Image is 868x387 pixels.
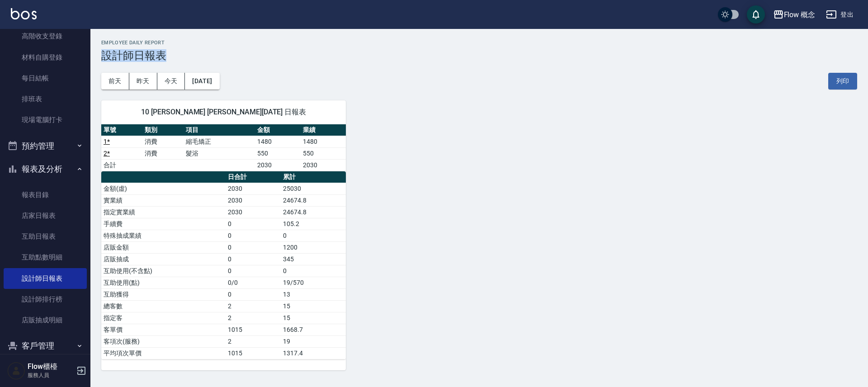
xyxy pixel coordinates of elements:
[281,347,346,359] td: 1317.4
[101,218,226,230] td: 手續費
[226,300,280,312] td: 2
[226,312,280,324] td: 2
[281,230,346,241] td: 0
[142,136,184,147] td: 消費
[301,159,346,171] td: 2030
[185,73,219,90] button: [DATE]
[226,206,280,218] td: 2030
[101,124,346,171] table: a dense table
[101,124,142,136] th: 單號
[226,265,280,277] td: 0
[101,312,226,324] td: 指定客
[281,312,346,324] td: 15
[101,265,226,277] td: 互助使用(不含點)
[101,73,129,90] button: 前天
[4,26,87,47] a: 高階收支登錄
[4,226,87,247] a: 互助日報表
[28,362,74,371] h5: Flow櫃檯
[828,73,857,90] button: 列印
[301,124,346,136] th: 業績
[4,134,87,158] button: 預約管理
[784,9,816,20] div: Flow 概念
[7,362,25,380] img: Person
[4,247,87,268] a: 互助點數明細
[11,8,37,19] img: Logo
[281,183,346,194] td: 25030
[184,147,255,159] td: 髮浴
[101,194,226,206] td: 實業績
[255,136,300,147] td: 1480
[281,265,346,277] td: 0
[226,253,280,265] td: 0
[4,184,87,205] a: 報表目錄
[4,205,87,226] a: 店家日報表
[301,136,346,147] td: 1480
[142,147,184,159] td: 消費
[101,40,857,46] h2: Employee Daily Report
[255,147,300,159] td: 550
[4,268,87,289] a: 設計師日報表
[4,157,87,181] button: 報表及分析
[281,288,346,300] td: 13
[281,277,346,288] td: 19/570
[101,300,226,312] td: 總客數
[281,324,346,335] td: 1668.7
[101,324,226,335] td: 客單價
[226,241,280,253] td: 0
[301,147,346,159] td: 550
[281,194,346,206] td: 24674.8
[4,334,87,358] button: 客戶管理
[281,335,346,347] td: 19
[255,159,300,171] td: 2030
[101,159,142,171] td: 合計
[226,324,280,335] td: 1015
[226,347,280,359] td: 1015
[747,5,765,24] button: save
[822,6,857,23] button: 登出
[4,68,87,89] a: 每日結帳
[281,253,346,265] td: 345
[4,47,87,68] a: 材料自購登錄
[101,347,226,359] td: 平均項次單價
[101,230,226,241] td: 特殊抽成業績
[281,218,346,230] td: 105.2
[226,171,280,183] th: 日合計
[112,108,335,117] span: 10 [PERSON_NAME] [PERSON_NAME][DATE] 日報表
[101,253,226,265] td: 店販抽成
[226,194,280,206] td: 2030
[101,288,226,300] td: 互助獲得
[129,73,157,90] button: 昨天
[28,371,74,379] p: 服務人員
[281,300,346,312] td: 15
[4,289,87,310] a: 設計師排行榜
[255,124,300,136] th: 金額
[281,241,346,253] td: 1200
[4,310,87,330] a: 店販抽成明細
[157,73,185,90] button: 今天
[226,183,280,194] td: 2030
[101,335,226,347] td: 客項次(服務)
[4,109,87,130] a: 現場電腦打卡
[769,5,819,24] button: Flow 概念
[184,136,255,147] td: 縮毛矯正
[4,89,87,109] a: 排班表
[226,288,280,300] td: 0
[184,124,255,136] th: 項目
[281,206,346,218] td: 24674.8
[142,124,184,136] th: 類別
[101,171,346,359] table: a dense table
[226,277,280,288] td: 0/0
[226,230,280,241] td: 0
[281,171,346,183] th: 累計
[101,241,226,253] td: 店販金額
[101,277,226,288] td: 互助使用(點)
[101,49,857,62] h3: 設計師日報表
[226,218,280,230] td: 0
[226,335,280,347] td: 2
[101,206,226,218] td: 指定實業績
[101,183,226,194] td: 金額(虛)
